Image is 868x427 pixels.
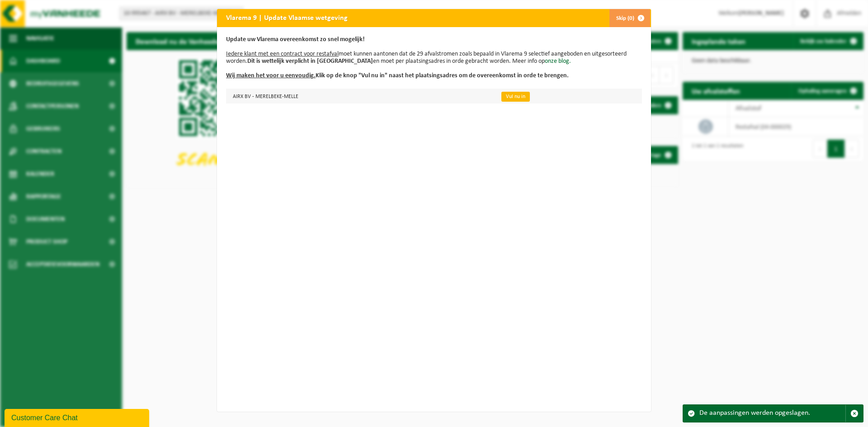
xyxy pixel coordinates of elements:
b: Update uw Vlarema overeenkomst zo snel mogelijk! [226,36,365,43]
a: onze blog. [545,58,571,65]
h2: Vlarema 9 | Update Vlaamse wetgeving [217,9,357,26]
b: Klik op de knop "Vul nu in" naast het plaatsingsadres om de overeenkomst in orde te brengen. [226,72,569,79]
iframe: chat widget [5,407,151,427]
b: Dit is wettelijk verplicht in [GEOGRAPHIC_DATA] [247,58,373,65]
p: moet kunnen aantonen dat de 29 afvalstromen zoals bepaald in Vlarema 9 selectief aangeboden en ui... [226,36,642,80]
button: Skip (0) [609,9,650,27]
td: AIRX BV - MERELBEKE-MELLE [226,89,494,103]
a: Vul nu in [501,92,530,102]
u: Wij maken het voor u eenvoudig. [226,72,316,79]
u: Iedere klant met een contract voor restafval [226,51,339,57]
